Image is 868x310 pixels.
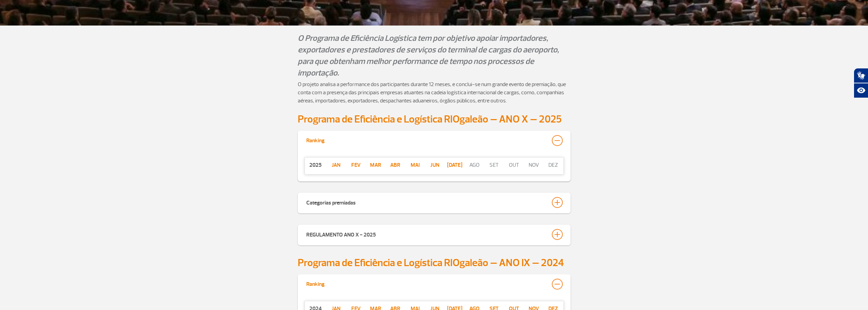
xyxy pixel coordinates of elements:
p: dez [544,161,563,169]
div: Ranking [306,135,325,144]
p: O projeto analisa a performance dos participantes durante 12 meses, e conclui-se num grande event... [298,80,571,105]
a: jan [326,161,346,169]
p: O Programa de Eficiência Logística tem por objetivo apoiar importadores, exportadores e prestador... [298,32,571,79]
a: Fev [346,161,366,169]
div: Ranking [306,279,325,288]
a: Jun [425,161,445,169]
a: Abr [385,161,405,169]
div: Categorias premiadas [306,197,356,207]
button: Ranking [306,135,562,146]
div: Plugin de acessibilidade da Hand Talk. [854,68,868,98]
div: REGULAMENTO ANO X - 2025 [306,229,376,239]
button: Abrir recursos assistivos. [854,83,868,98]
button: Categorias premiadas [306,197,562,208]
a: [DATE] [445,161,465,169]
a: Mai [405,161,425,169]
button: Ranking [306,278,562,290]
p: 2025 [305,161,326,169]
p: set [484,161,504,169]
p: out [504,161,524,169]
p: nov [524,161,544,169]
button: REGULAMENTO ANO X - 2025 [306,229,562,240]
h2: Programa de Eficiência e Logística RIOgaleão – ANO IX – 2024 [298,257,571,269]
button: Abrir tradutor de língua de sinais. [854,68,868,83]
p: ago [465,161,484,169]
h2: Programa de Eficiência e Logística RIOgaleão – ANO X – 2025 [298,113,571,126]
a: Mar [366,161,385,169]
